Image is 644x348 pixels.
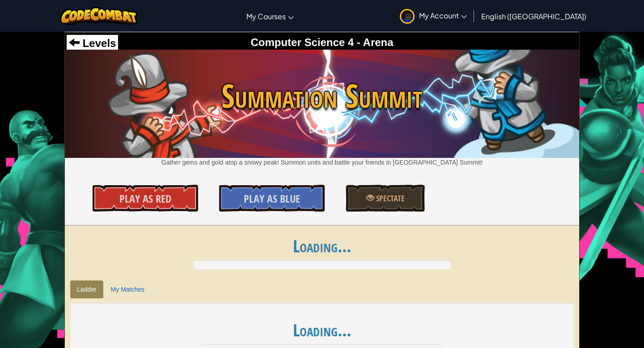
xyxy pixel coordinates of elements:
[119,191,171,206] span: Play As Red
[79,321,565,340] h1: Loading...
[65,158,579,167] p: Gather gems and gold atop a snowy peak! Summon units and battle your friends in [GEOGRAPHIC_DATA]...
[65,50,579,158] img: Summation Summit
[477,4,591,28] a: English ([GEOGRAPHIC_DATA])
[395,2,471,30] a: My Account
[244,191,300,206] span: Play As Blue
[481,12,586,21] span: English ([GEOGRAPHIC_DATA])
[400,9,415,24] img: avatar
[80,37,116,49] span: Levels
[65,237,579,255] h1: Loading...
[354,36,393,48] span: - Arena
[346,185,425,212] a: Spectate
[246,12,286,21] span: My Courses
[104,280,151,298] a: My Matches
[69,37,116,49] a: Levels
[60,7,138,25] img: CodeCombat logo
[250,36,354,48] span: Computer Science 4
[419,11,467,20] span: My Account
[65,73,579,119] span: Summation Summit
[374,193,405,204] span: Spectate
[242,4,298,28] a: My Courses
[70,280,103,298] a: Ladder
